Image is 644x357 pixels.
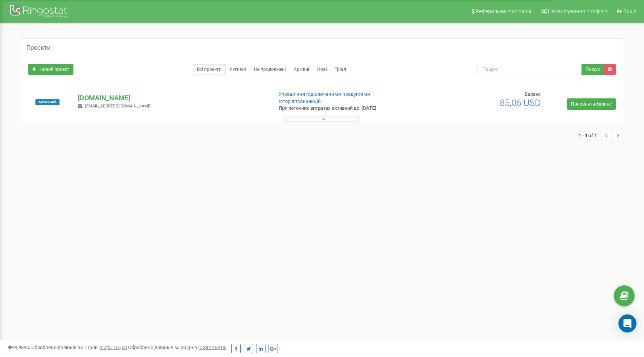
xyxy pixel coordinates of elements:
[578,130,601,141] span: 1 - 1 of 1
[8,345,30,350] span: 99,989%
[26,44,50,51] h5: Проєкти
[476,8,531,14] span: Реферальна програма
[525,91,541,97] span: Баланс
[100,345,127,350] u: 1 745 115,00
[28,64,73,75] a: Новий проєкт
[279,91,370,97] a: Управління підключеними продуктами
[567,98,616,110] a: Поповнити баланс
[193,64,226,75] a: Всі проєкти
[478,64,582,75] input: Пошук
[500,98,541,108] span: 85,06 USD
[279,105,417,112] p: При поточних витратах активний до: [DATE]
[331,64,350,75] a: Тріал
[548,8,607,14] span: Налаштування профілю
[290,64,313,75] a: Архівні
[623,8,636,14] span: Вихід
[35,99,60,105] span: Активний
[618,314,636,332] div: Open Intercom Messenger
[199,345,226,350] u: 7 382 453,00
[581,64,604,75] button: Пошук
[85,104,151,109] span: [EMAIL_ADDRESS][DOMAIN_NAME]
[225,64,250,75] a: Активні
[250,64,290,75] a: Не продовжені
[31,345,127,350] span: Оброблено дзвінків за 7 днів :
[279,98,321,104] a: Історія транзакцій
[78,93,266,103] p: [DOMAIN_NAME]
[128,345,226,350] span: Оброблено дзвінків за 30 днів :
[578,122,623,149] nav: ...
[313,64,331,75] a: Нові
